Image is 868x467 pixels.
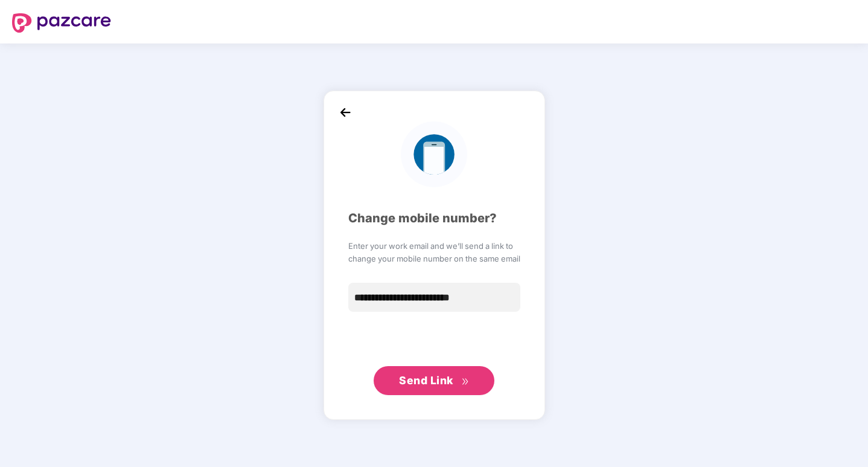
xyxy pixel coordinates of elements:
img: back_icon [336,103,354,121]
div: Change mobile number? [348,209,520,228]
span: Send Link [399,374,453,387]
img: logo [401,121,467,187]
img: logo [12,13,111,33]
span: change your mobile number on the same email [348,253,520,265]
span: double-right [461,378,469,385]
span: Enter your work email and we’ll send a link to [348,240,520,252]
button: Send Linkdouble-right [374,366,494,395]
